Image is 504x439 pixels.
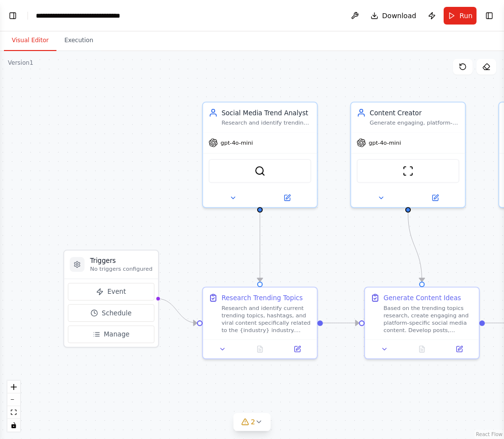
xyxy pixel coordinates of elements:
button: Open in side panel [261,192,314,204]
g: Edge from fa42c77e-f51f-49a1-8031-22794b0faef5 to 338ba4d9-53ae-4df1-8637-5baaef82d0ad [323,318,359,328]
button: Download [367,7,421,25]
button: Show right sidebar [482,9,496,23]
a: React Flow attribution [476,432,503,437]
span: gpt-4o-mini [221,139,253,147]
span: Schedule [102,309,132,318]
nav: breadcrumb [36,11,146,21]
button: Schedule [68,304,154,322]
button: zoom out [7,393,20,406]
img: ScrapeWebsiteTool [402,165,414,177]
button: Open in side panel [443,343,475,355]
div: Generate Content Ideas [383,293,461,303]
button: zoom in [7,381,20,393]
button: Event [68,283,154,301]
div: Social Media Trend Analyst [221,108,311,117]
div: Version 1 [8,59,33,67]
button: No output available [402,343,442,355]
div: Research and identify current trending topics, hashtags, and viral content specifically related t... [221,304,311,334]
div: Research Trending TopicsResearch and identify current trending topics, hashtags, and viral conten... [202,286,318,359]
button: Manage [68,326,154,343]
button: Run [444,7,477,25]
h3: Triggers [90,256,153,265]
div: Social Media Trend AnalystResearch and identify trending topics, hashtags, and viral content in t... [202,102,318,208]
div: Research and identify trending topics, hashtags, and viral content in the {industry} industry to ... [221,119,311,127]
span: gpt-4o-mini [369,139,401,147]
button: toggle interactivity [7,419,20,432]
g: Edge from triggers to fa42c77e-f51f-49a1-8031-22794b0faef5 [157,294,197,327]
div: TriggersNo triggers configuredEventScheduleManage [63,250,159,348]
div: Generate engaging, platform-specific social media content including posts, captions, and content ... [370,119,459,127]
button: Show left sidebar [6,9,20,23]
p: No triggers configured [90,265,153,273]
div: Based on the trending topics research, create engaging and platform-specific social media content... [383,304,473,334]
span: Download [382,11,417,21]
div: Content CreatorGenerate engaging, platform-specific social media content including posts, caption... [350,102,466,208]
span: Manage [104,330,129,339]
span: Run [459,11,473,21]
button: No output available [240,343,280,355]
div: Research Trending Topics [221,293,303,303]
span: Event [107,287,126,296]
g: Edge from 6b856a63-3742-48d9-b9d5-e6dbb28eefd8 to 338ba4d9-53ae-4df1-8637-5baaef82d0ad [403,213,426,282]
img: SerperDevTool [254,165,265,177]
button: Execution [56,30,101,51]
button: 2 [233,413,271,431]
button: Open in side panel [281,343,313,355]
g: Edge from 636f9967-aa27-4fd7-8c00-ca2d65f3ea9e to fa42c77e-f51f-49a1-8031-22794b0faef5 [255,213,265,282]
div: Generate Content IdeasBased on the trending topics research, create engaging and platform-specifi... [364,286,480,359]
div: React Flow controls [7,381,20,432]
button: Open in side panel [409,192,461,204]
span: 2 [251,417,255,427]
button: fit view [7,406,20,419]
div: Content Creator [370,108,459,117]
button: Visual Editor [4,30,56,51]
